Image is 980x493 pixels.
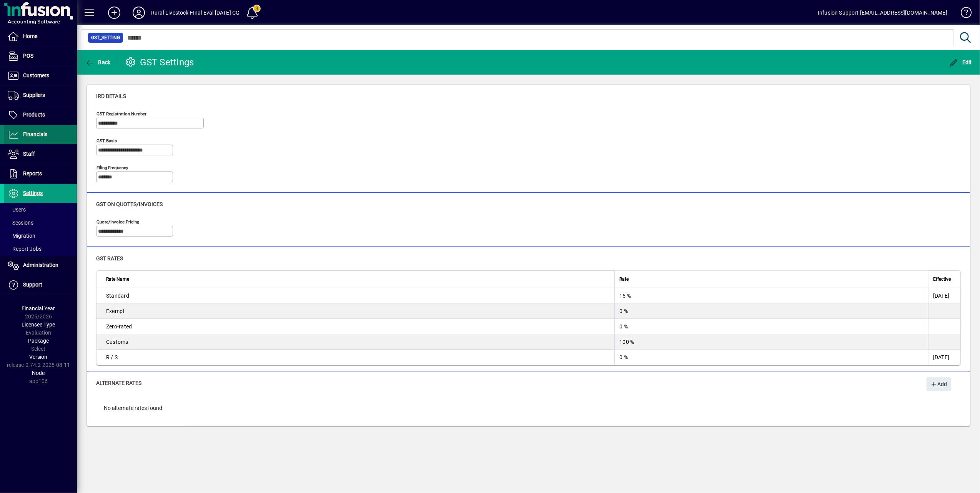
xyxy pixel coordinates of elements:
[30,354,48,360] span: Version
[23,92,45,98] span: Suppliers
[23,72,49,78] span: Customers
[32,370,45,376] span: Node
[818,7,947,19] div: Infusion Support [EMAIL_ADDRESS][DOMAIN_NAME]
[933,293,950,299] span: [DATE]
[8,233,35,239] span: Migration
[933,354,950,360] span: [DATE]
[22,305,55,311] span: Financial Year
[4,66,77,85] a: Customers
[23,112,45,118] span: Products
[930,378,947,391] span: Add
[96,201,163,207] span: GST on quotes/invoices
[23,131,47,137] span: Financials
[83,55,113,69] button: Back
[97,165,128,170] mat-label: Filing frequency
[4,275,77,295] a: Support
[126,6,151,20] button: Profile
[4,86,77,105] a: Suppliers
[4,105,77,125] a: Products
[96,396,961,420] div: No alternate rates found
[106,353,610,361] div: R / S
[4,47,77,66] a: POS
[4,242,77,255] a: Report Jobs
[619,323,923,330] div: 0 %
[4,145,77,164] a: Staff
[4,203,77,216] a: Users
[619,292,923,300] div: 15 %
[949,59,972,65] span: Edit
[23,53,33,59] span: POS
[91,34,120,42] span: GST_SETTING
[102,6,126,20] button: Add
[97,219,139,225] mat-label: Quote/Invoice pricing
[619,353,923,361] div: 0 %
[4,125,77,144] a: Financials
[4,216,77,229] a: Sessions
[8,246,42,252] span: Report Jobs
[8,207,26,213] span: Users
[96,93,126,99] span: IRD details
[8,220,33,226] span: Sessions
[4,27,77,46] a: Home
[619,338,923,346] div: 100 %
[23,281,42,288] span: Support
[106,275,129,283] span: Rate Name
[23,190,43,196] span: Settings
[106,292,610,300] div: Standard
[97,111,146,117] mat-label: GST Registration Number
[4,164,77,183] a: Reports
[23,33,37,39] span: Home
[619,307,923,315] div: 0 %
[125,56,194,68] div: GST Settings
[106,338,610,346] div: Customs
[927,377,951,391] button: Add
[85,59,111,65] span: Back
[23,262,58,268] span: Administration
[151,7,240,19] div: Rural Livestock FInal Eval [DATE] CG
[77,55,119,69] app-page-header-button: Back
[22,321,55,328] span: Licensee Type
[106,323,610,330] div: Zero-rated
[23,170,42,177] span: Reports
[4,256,77,275] a: Administration
[28,338,49,344] span: Package
[23,151,35,157] span: Staff
[106,307,610,315] div: Exempt
[96,255,123,261] span: GST rates
[933,275,951,283] span: Effective
[947,55,974,69] button: Edit
[97,138,117,143] mat-label: GST Basis
[619,275,629,283] span: Rate
[4,229,77,242] a: Migration
[955,2,970,27] a: Knowledge Base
